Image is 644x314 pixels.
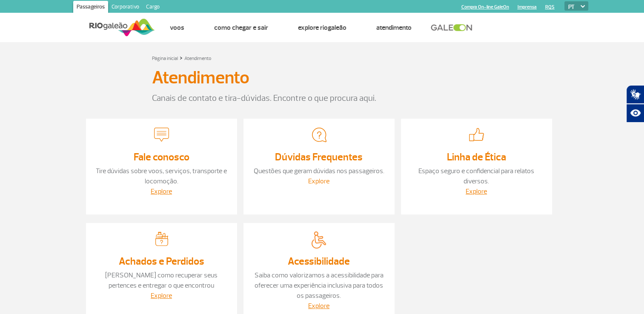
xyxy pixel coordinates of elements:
[308,302,329,310] a: Explore
[275,151,363,163] a: Dúvidas Frequentes
[108,1,143,14] a: Corporativo
[134,151,189,163] a: Fale conosco
[626,85,644,104] button: Abrir tradutor de língua de sinais.
[518,4,537,10] a: Imprensa
[288,255,350,268] a: Acessibilidade
[298,23,346,32] a: Explore RIOgaleão
[105,271,218,290] a: [PERSON_NAME] como recuperar seus pertences e entregar o que encontrou
[254,167,384,175] a: Questões que geram dúvidas nos passageiros.
[119,255,204,268] a: Achados e Perdidos
[376,23,412,32] a: Atendimento
[461,4,509,10] a: Compra On-line GaleOn
[545,4,555,10] a: RQS
[151,291,172,300] a: Explore
[184,55,212,62] a: Atendimento
[626,104,644,123] button: Abrir recursos assistivos.
[180,53,183,63] a: >
[466,187,487,196] a: Explore
[152,92,492,105] p: Canais de contato e tira-dúvidas. Encontre o que procura aqui.
[96,167,227,186] a: Tire dúvidas sobre voos, serviços, transporte e locomoção.
[73,1,108,14] a: Passageiros
[152,55,178,62] a: Página inicial
[143,1,163,14] a: Cargo
[626,85,644,123] div: Plugin de acessibilidade da Hand Talk.
[418,167,534,186] a: Espaço seguro e confidencial para relatos diversos.
[308,177,329,186] a: Explore
[152,67,249,88] h3: Atendimento
[447,151,506,163] a: Linha de Ética
[255,271,384,300] a: Saiba como valorizamos a acessibilidade para oferecer uma experiência inclusiva para todos os pas...
[214,23,268,32] a: Como chegar e sair
[170,23,184,32] a: Voos
[151,187,172,196] a: Explore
